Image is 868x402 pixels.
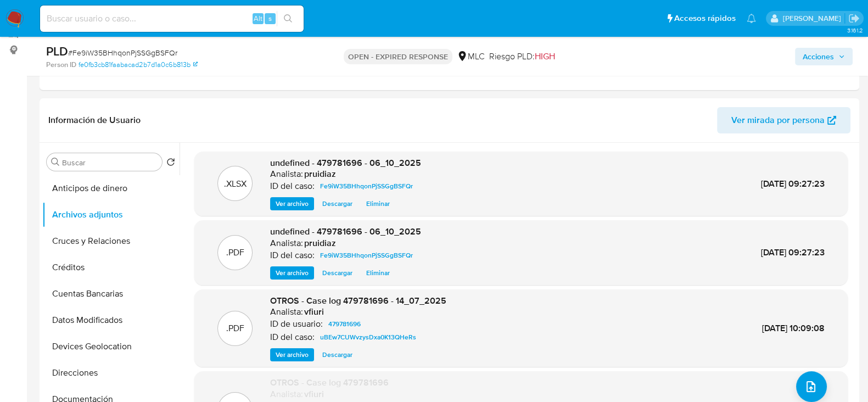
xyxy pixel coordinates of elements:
h6: pruidiaz [304,169,336,180]
span: Ver archivo [276,349,309,360]
button: Eliminar [361,197,395,210]
h6: vfiuri [304,389,324,400]
span: s [268,13,272,24]
button: Créditos [42,254,180,281]
a: Fe9iW35BHhqonPjSSGgBSFQr [316,180,417,193]
b: PLD [46,42,68,60]
span: Descargar [322,267,352,278]
div: MLC [457,51,485,63]
span: Ver mirada por persona [731,107,825,133]
p: Analista: [270,238,303,249]
b: Person ID [46,60,76,70]
button: Datos Modificados [42,307,180,333]
span: [DATE] 09:27:23 [761,246,825,259]
button: search-icon [277,11,299,26]
p: .PDF [226,247,244,259]
span: Descargar [322,349,352,360]
span: uBEw7CUWvzysDxa0K13QHeRs [320,331,416,344]
span: 3.161.2 [847,26,863,35]
h1: Información de Usuario [48,115,141,126]
button: Archivos adjuntos [42,202,180,228]
span: Accesos rápidos [674,13,736,24]
p: .PDF [226,322,244,334]
button: Cruces y Relaciones [42,228,180,254]
span: # Fe9iW35BHhqonPjSSGgBSFQr [68,47,177,58]
p: Analista: [270,306,303,317]
span: Acciones [803,48,834,65]
span: Ver archivo [276,267,309,278]
p: ID del caso: [270,332,315,343]
span: Descargar [322,198,352,209]
a: uBEw7CUWvzysDxa0K13QHeRs [316,331,421,344]
p: pablo.ruidiaz@mercadolibre.com [782,13,844,24]
span: OTROS - Case log 479781696 - 14_07_2025 [270,294,446,307]
p: Analista: [270,389,303,400]
span: Fe9iW35BHhqonPjSSGgBSFQr [320,249,413,262]
button: Acciones [795,48,853,65]
p: ID del caso: [270,250,315,261]
span: Eliminar [366,267,390,278]
button: Anticipos de dinero [42,175,180,202]
button: upload-file [796,371,827,402]
p: ID de usuario: [270,319,323,330]
h6: vfiuri [304,306,324,317]
button: Volver al orden por defecto [166,158,175,170]
button: Cuentas Bancarias [42,281,180,307]
a: fe0fb3cb81faabacad2b7d1a0c6b813b [79,60,198,70]
button: Ver mirada por persona [717,107,850,133]
span: Alt [254,13,262,24]
input: Buscar [62,158,158,168]
span: Riesgo PLD: [489,51,555,63]
button: Ver archivo [270,197,314,210]
span: HIGH [535,50,555,63]
a: Fe9iW35BHhqonPjSSGgBSFQr [316,249,417,262]
a: Salir [848,13,860,24]
button: Descargar [317,266,358,280]
button: Eliminar [361,266,395,280]
button: Descargar [317,348,358,361]
span: undefined - 479781696 - 06_10_2025 [270,157,421,169]
span: Eliminar [366,198,390,209]
span: 479781696 [328,317,361,331]
p: .XLSX [224,178,247,190]
span: OTROS - Case log 479781696 [270,376,389,389]
button: Ver archivo [270,266,314,280]
button: Direcciones [42,360,180,386]
a: Notificaciones [747,14,756,23]
h6: pruidiaz [304,238,336,249]
span: [DATE] 10:09:08 [762,322,825,334]
p: OPEN - EXPIRED RESPONSE [344,49,452,64]
span: Fe9iW35BHhqonPjSSGgBSFQr [320,180,413,193]
button: Ver archivo [270,348,314,361]
p: ID del caso: [270,181,315,192]
p: Analista: [270,169,303,180]
a: 479781696 [324,317,365,331]
span: undefined - 479781696 - 06_10_2025 [270,225,421,238]
span: [DATE] 09:27:23 [761,177,825,190]
button: Buscar [51,158,60,166]
input: Buscar usuario o caso... [40,12,304,26]
button: Descargar [317,197,358,210]
button: Devices Geolocation [42,333,180,360]
span: Ver archivo [276,198,309,209]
